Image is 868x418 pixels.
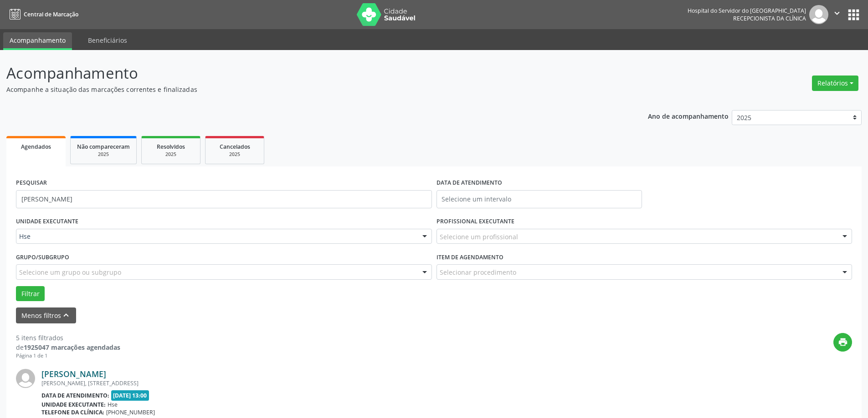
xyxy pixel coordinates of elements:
[833,333,852,352] button: print
[3,32,72,50] a: Acompanhamento
[733,15,806,22] span: Recepcionista da clínica
[437,215,514,229] label: PROFISSIONAL EXECUTANTE
[77,143,130,151] span: Não compareceram
[220,143,250,151] span: Cancelados
[688,7,806,15] div: Hospital do Servidor do [GEOGRAPHIC_DATA]
[21,143,51,151] span: Agendados
[16,215,78,229] label: UNIDADE EXECUTANTE
[437,190,642,208] input: Selecione um intervalo
[61,310,71,320] i: keyboard_arrow_up
[812,76,858,91] button: Relatórios
[111,390,149,401] span: [DATE] 13:00
[41,408,104,416] b: Telefone da clínica:
[440,232,518,242] span: Selecione um profissional
[41,379,715,387] div: [PERSON_NAME], [STREET_ADDRESS]
[108,401,118,408] span: Hse
[157,143,185,151] span: Resolvidos
[16,286,45,302] button: Filtrar
[16,176,47,190] label: PESQUISAR
[82,32,134,48] a: Beneficiários
[832,8,842,18] i: 
[440,267,516,277] span: Selecionar procedimento
[106,408,155,416] span: [PHONE_NUMBER]
[212,151,257,158] div: 2025
[437,250,503,264] label: Item de agendamento
[16,342,120,352] div: de
[437,176,502,190] label: DATA DE ATENDIMENTO
[16,190,432,208] input: Nome, código do beneficiário ou CPF
[6,85,605,94] p: Acompanhe a situação das marcações correntes e finalizadas
[16,307,76,323] button: Menos filtroskeyboard_arrow_up
[16,352,120,360] div: Página 1 de 1
[6,7,78,22] a: Central de Marcação
[41,401,106,408] b: Unidade executante:
[16,333,120,342] div: 5 itens filtrados
[16,250,69,264] label: Grupo/Subgrupo
[148,151,194,158] div: 2025
[19,267,121,277] span: Selecione um grupo ou subgrupo
[41,369,106,379] a: [PERSON_NAME]
[24,343,120,352] strong: 1925047 marcações agendadas
[41,392,109,399] b: Data de atendimento:
[846,7,862,23] button: apps
[6,62,605,85] p: Acompanhamento
[809,5,828,24] img: img
[16,369,35,388] img: img
[828,5,846,24] button: 
[19,232,413,241] span: Hse
[24,10,78,18] span: Central de Marcação
[838,337,848,347] i: print
[648,110,729,121] p: Ano de acompanhamento
[77,151,130,158] div: 2025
